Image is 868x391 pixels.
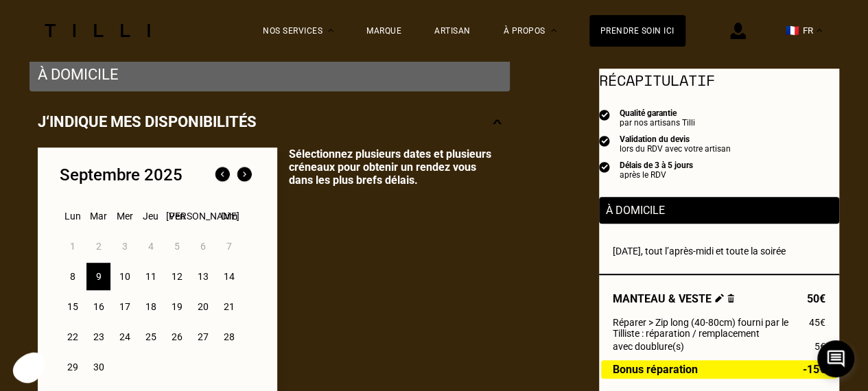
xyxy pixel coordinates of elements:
[613,246,825,257] div: [DATE], tout l’après-midi et toute la soirée
[191,263,215,290] div: 13
[38,113,257,130] p: J‘indique mes disponibilités
[217,263,241,290] div: 14
[613,364,698,375] span: Bonus réparation
[60,323,84,351] div: 22
[814,341,825,352] span: 5€
[727,294,735,303] img: Supprimer
[60,165,183,185] div: Septembre 2025
[715,294,724,303] img: Éditer
[620,118,695,128] div: par nos artisans Tilli
[606,204,832,217] p: À domicile
[217,323,241,351] div: 28
[217,293,241,320] div: 21
[86,293,110,320] div: 16
[60,293,84,320] div: 15
[86,323,110,351] div: 23
[809,317,825,328] span: 45€
[86,263,110,290] div: 9
[211,164,233,186] img: Mois précédent
[165,263,189,290] div: 12
[165,293,189,320] div: 19
[40,24,155,37] img: Logo du service de couturière Tilli
[191,323,215,351] div: 27
[589,15,685,47] a: Prendre soin ici
[60,353,84,381] div: 29
[786,24,799,37] span: 🇫🇷
[613,341,684,352] span: avec doublure(s)
[620,170,693,180] div: après le RDV
[113,293,137,320] div: 17
[807,292,825,305] span: 50€
[599,134,610,147] img: icon list info
[620,108,695,118] div: Qualité garantie
[139,293,163,320] div: 18
[233,164,255,186] img: Mois suivant
[113,323,137,351] div: 24
[366,26,401,36] a: Marque
[165,323,189,351] div: 26
[620,134,731,144] div: Validation du devis
[817,29,822,32] img: menu déroulant
[599,161,610,173] img: icon list info
[803,364,825,375] span: -15€
[599,108,610,121] img: icon list info
[38,66,502,83] p: À domicile
[493,113,502,130] img: svg+xml;base64,PHN2ZyBmaWxsPSJub25lIiBoZWlnaHQ9IjE0IiB2aWV3Qm94PSIwIDAgMjggMTQiIHdpZHRoPSIyOCIgeG...
[328,29,333,32] img: Menu déroulant
[139,323,163,351] div: 25
[620,161,693,170] div: Délais de 3 à 5 jours
[599,69,839,91] section: Récapitulatif
[86,353,110,381] div: 30
[139,263,163,290] div: 11
[191,293,215,320] div: 20
[620,144,731,154] div: lors du RDV avec votre artisan
[60,263,84,290] div: 8
[113,263,137,290] div: 10
[434,26,471,36] a: Artisan
[613,292,735,305] span: Manteau & veste
[613,317,809,339] span: Réparer > Zip long (40-80cm) fourni par le Tilliste : réparation / remplacement
[551,29,556,32] img: Menu déroulant à propos
[730,23,746,39] img: icône connexion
